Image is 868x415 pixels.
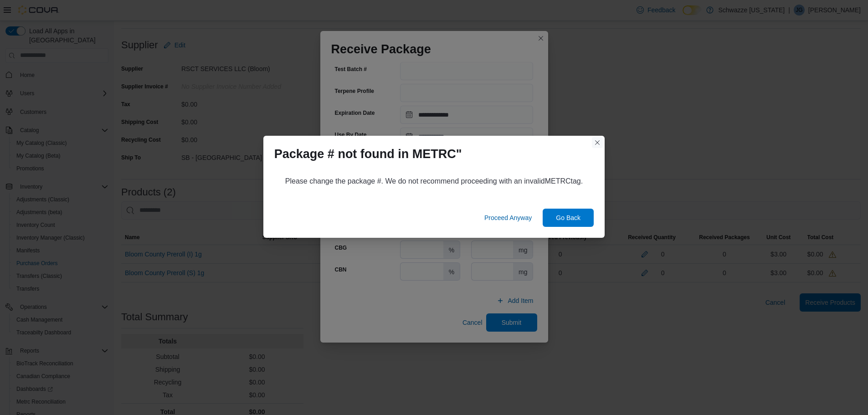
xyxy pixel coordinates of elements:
[556,213,580,222] span: Go Back
[592,137,603,148] button: Closes this modal window
[285,176,583,187] p: Please change the package #. We do not recommend proceeding with an invalid METRC tag.
[484,213,532,222] span: Proceed Anyway
[481,209,535,227] button: Proceed Anyway
[543,209,594,227] button: Go Back
[274,147,462,161] h1: Package # not found in METRC"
